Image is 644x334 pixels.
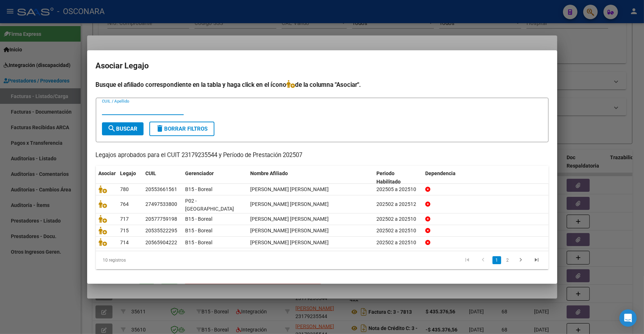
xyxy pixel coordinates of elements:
span: 714 [120,240,129,245]
div: 202502 a 202510 [376,238,419,247]
span: MARTINEZ BASTIAS JUAN CRUZ [251,228,329,233]
span: B15 - Boreal [185,228,213,233]
mat-icon: search [108,124,116,133]
span: CHAVERO IBAÑEZ SALVADOR IGNACIO [251,216,329,222]
div: 20553661561 [146,185,178,194]
span: OROSCO AGUILERA GAEL FRANCISCO [251,240,329,245]
span: Periodo Habilitado [376,170,401,185]
div: 27497533800 [146,200,178,208]
a: 2 [503,256,512,264]
a: go to next page [514,256,528,264]
datatable-header-cell: CUIL [143,166,183,190]
div: 202505 a 202510 [376,185,419,194]
span: B15 - Boreal [185,240,213,245]
div: 10 registros [96,251,185,269]
div: Open Intercom Messenger [619,309,637,327]
p: Legajos aprobados para el CUIT 23179235544 y Período de Prestación 202507 [96,151,549,160]
div: 20577759198 [146,215,178,223]
span: CUIL [146,170,157,176]
span: Gerenciador [185,170,214,176]
h2: Asociar Legajo [96,59,549,73]
span: B15 - Boreal [185,186,213,192]
datatable-header-cell: Asociar [96,166,118,190]
mat-icon: delete [156,124,165,133]
datatable-header-cell: Dependencia [422,166,549,190]
span: RODRIGUEZ LUDMILA MAILEN GUADALUPE [251,201,329,207]
datatable-header-cell: Nombre Afiliado [248,166,374,190]
span: Dependencia [425,170,456,176]
div: 202502 a 202510 [376,227,419,235]
datatable-header-cell: Gerenciador [183,166,248,190]
span: 764 [120,201,129,207]
span: ARACENA ZARATE CIRO BENJAMIN [251,186,329,192]
a: go to first page [461,256,474,264]
span: 717 [120,216,129,222]
h4: Busque el afiliado correspondiente en la tabla y haga click en el ícono de la columna "Asociar". [96,80,549,89]
span: Legajo [120,170,136,176]
datatable-header-cell: Legajo [118,166,143,190]
li: page 1 [491,254,502,266]
button: Buscar [102,122,144,135]
div: 202502 a 202510 [376,215,419,223]
span: 780 [120,186,129,192]
a: go to previous page [477,256,490,264]
a: 1 [492,256,501,264]
span: Buscar [108,126,138,132]
span: Nombre Afiliado [251,170,288,176]
a: go to last page [530,256,544,264]
button: Borrar Filtros [149,122,214,136]
span: B15 - Boreal [185,216,213,222]
div: 202502 a 202512 [376,200,419,208]
span: 715 [120,228,129,233]
div: 20535522295 [146,227,178,235]
span: P02 - [GEOGRAPHIC_DATA] [185,198,234,212]
datatable-header-cell: Periodo Habilitado [374,166,422,190]
span: Asociar [99,170,116,176]
div: 20565904222 [146,238,178,247]
span: Borrar Filtros [156,126,208,132]
li: page 2 [502,254,513,266]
